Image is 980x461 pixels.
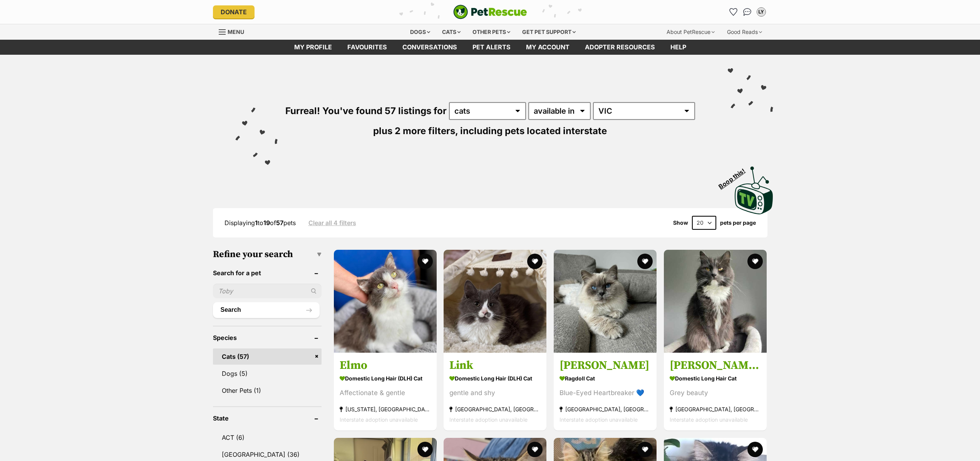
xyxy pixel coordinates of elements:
[213,365,322,382] a: Dogs (5)
[449,358,541,373] h3: Link
[757,8,765,16] div: LY
[224,219,296,227] span: Displaying to of pets
[554,250,657,353] img: Albert - Ragdoll Cat
[577,40,663,55] a: Adopter resources
[453,5,527,19] img: logo-cat-932fe2b9b8326f06289b0f2fb663e598f794de774fb13d1741a6617ecf9a85b4.svg
[670,358,761,373] h3: [PERSON_NAME] ** 2nd Chance Cat Rescue**
[560,416,638,423] span: Interstate adoption unavailable
[661,24,720,40] div: About PetRescue
[340,40,395,55] a: Favourites
[417,254,432,269] button: favourite
[727,6,740,18] a: Favourites
[286,40,340,55] a: My profile
[213,249,322,260] h3: Refine your search
[213,284,322,298] input: Toby
[340,416,418,423] span: Interstate adoption unavailable
[437,24,466,40] div: Cats
[453,5,527,19] a: PetRescue
[670,373,761,384] strong: Domestic Long Hair Cat
[213,334,322,341] header: Species
[741,6,754,18] a: Conversations
[717,162,752,190] span: Boop this!
[637,442,653,457] button: favourite
[340,404,431,414] strong: [US_STATE], [GEOGRAPHIC_DATA]
[518,40,577,55] a: My account
[255,219,258,227] strong: 1
[340,373,431,384] strong: Domestic Long Hair (DLH) Cat
[560,404,651,414] strong: [GEOGRAPHIC_DATA], [GEOGRAPHIC_DATA]
[747,254,763,269] button: favourite
[449,373,541,384] strong: Domestic Long Hair (DLH) Cat
[727,6,767,18] ul: Account quick links
[340,358,431,373] h3: Elmo
[395,40,465,55] a: conversations
[213,302,320,318] button: Search
[334,352,437,431] a: Elmo Domestic Long Hair (DLH) Cat Affectionate & gentle [US_STATE], [GEOGRAPHIC_DATA] Interstate ...
[340,388,431,398] div: Affectionate & gentle
[449,388,541,398] div: gentle and shy
[405,24,436,40] div: Dogs
[285,105,447,116] span: Furreal! You've found 57 listings for
[417,442,432,457] button: favourite
[219,24,250,38] a: Menu
[449,416,528,423] span: Interstate adoption unavailable
[228,29,244,35] span: Menu
[263,219,270,227] strong: 19
[334,250,437,353] img: Elmo - Domestic Long Hair (DLH) Cat
[465,40,518,55] a: Pet alerts
[560,388,651,398] div: Blue-Eyed Heartbreaker 💙
[444,250,546,353] img: Link - Domestic Long Hair (DLH) Cat
[467,24,516,40] div: Other pets
[664,250,767,353] img: Rosie ** 2nd Chance Cat Rescue** - Domestic Long Hair Cat
[213,269,322,276] header: Search for a pet
[755,6,767,18] button: My account
[673,220,688,226] span: Show
[743,8,751,16] img: chat-41dd97257d64d25036548639549fe6c8038ab92f7586957e7f3b1b290dea8141.svg
[670,388,761,398] div: Grey beauty
[664,352,767,431] a: [PERSON_NAME] ** 2nd Chance Cat Rescue** Domestic Long Hair Cat Grey beauty [GEOGRAPHIC_DATA], [G...
[213,429,322,446] a: ACT (6)
[720,220,756,226] label: pets per page
[213,348,322,365] a: Cats (57)
[213,415,322,422] header: State
[663,40,694,55] a: Help
[560,373,651,384] strong: Ragdoll Cat
[747,442,763,457] button: favourite
[213,382,322,399] a: Other Pets (1)
[722,24,767,40] div: Good Reads
[637,254,653,269] button: favourite
[373,125,458,136] span: plus 2 more filters,
[735,167,773,214] img: PetRescue TV logo
[460,125,607,136] span: including pets located interstate
[213,5,255,19] a: Donate
[527,254,543,269] button: favourite
[308,219,356,226] a: Clear all 4 filters
[527,442,543,457] button: favourite
[670,416,748,423] span: Interstate adoption unavailable
[444,352,546,431] a: Link Domestic Long Hair (DLH) Cat gentle and shy [GEOGRAPHIC_DATA], [GEOGRAPHIC_DATA] Interstate ...
[449,404,541,414] strong: [GEOGRAPHIC_DATA], [GEOGRAPHIC_DATA]
[560,358,651,373] h3: [PERSON_NAME]
[670,404,761,414] strong: [GEOGRAPHIC_DATA], [GEOGRAPHIC_DATA]
[735,160,773,216] a: Boop this!
[517,24,581,40] div: Get pet support
[554,352,657,431] a: [PERSON_NAME] Ragdoll Cat Blue-Eyed Heartbreaker 💙 [GEOGRAPHIC_DATA], [GEOGRAPHIC_DATA] Interstat...
[276,219,283,227] strong: 57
